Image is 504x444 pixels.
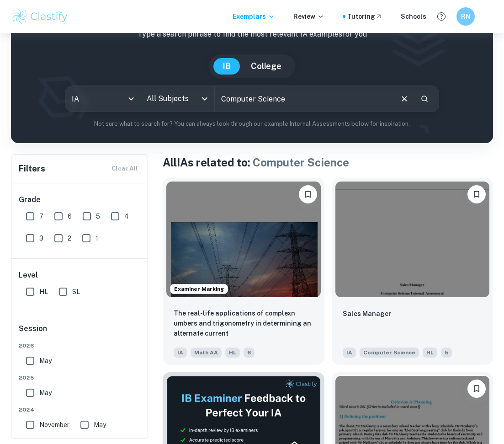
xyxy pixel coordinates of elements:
[11,7,69,26] img: Clastify logo
[191,348,222,358] span: Math AA
[335,182,490,297] img: Computer Science IA example thumbnail: Sales Manager
[242,58,291,75] button: College
[434,9,449,24] button: Help and Feedback
[467,185,486,203] button: Bookmark
[401,11,426,21] a: Schools
[417,91,432,107] button: Search
[19,323,141,342] h6: Session
[467,380,486,398] button: Bookmark
[396,90,413,107] button: Clear
[39,287,48,297] span: HL
[213,58,240,75] button: IB
[174,308,313,338] p: The real-life applications of complexn umbers and trigonometry in determining an alternate current
[18,119,486,128] p: Not sure what to search for? You can always look through our example Internal Assessments below f...
[19,194,141,205] h6: Grade
[39,420,69,430] span: November
[253,156,349,169] span: Computer Science
[68,233,71,243] span: 2
[19,374,141,382] span: 2025
[423,348,437,358] span: HL
[39,211,43,221] span: 7
[19,342,141,350] span: 2026
[233,11,275,21] p: Exemplars
[124,211,129,221] span: 4
[18,29,486,40] p: Type a search phrase to find the most relevant IA examples for you
[343,348,356,358] span: IA
[347,11,382,21] a: Tutoring
[360,348,419,358] span: Computer Science
[39,233,43,243] span: 3
[215,86,392,112] input: E.g. player arrangements, enthalpy of combustion, analysis of a big city...
[68,211,72,221] span: 6
[96,211,100,221] span: 5
[198,92,211,105] button: Open
[72,287,80,297] span: SL
[163,178,324,365] a: Examiner MarkingBookmarkThe real-life applications of complexn umbers and trigonometry in determi...
[19,162,45,175] h6: Filters
[174,348,187,358] span: IA
[461,11,471,21] h6: RN
[332,178,493,365] a: BookmarkSales ManagerIAComputer ScienceHL5
[94,420,106,430] span: May
[166,182,321,297] img: Math AA IA example thumbnail: The real-life applications of complexn u
[441,348,452,358] span: 5
[244,348,255,358] span: 6
[299,185,317,203] button: Bookmark
[95,233,98,243] span: 1
[293,11,324,21] p: Review
[343,309,391,319] p: Sales Manager
[163,154,493,171] h1: All IAs related to:
[39,388,52,398] span: May
[19,406,141,414] span: 2024
[456,7,475,26] button: RN
[19,270,141,281] h6: Level
[170,285,228,293] span: Examiner Marking
[39,356,52,366] span: May
[65,86,139,112] div: IA
[225,348,240,358] span: HL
